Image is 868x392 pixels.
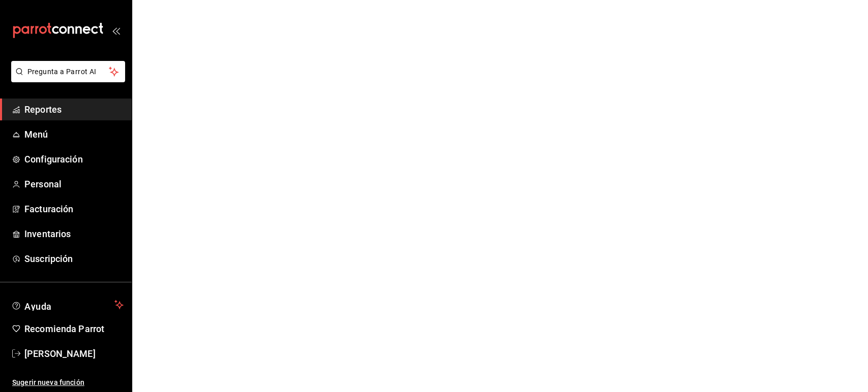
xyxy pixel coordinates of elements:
span: Configuración [24,152,124,166]
span: Reportes [24,103,124,116]
span: Ayuda [24,299,110,311]
a: Pregunta a Parrot AI [7,74,125,84]
button: open_drawer_menu [112,26,120,35]
span: [PERSON_NAME] [24,347,124,361]
span: Suscripción [24,252,124,266]
button: Pregunta a Parrot AI [11,61,125,82]
span: Pregunta a Parrot AI [27,67,109,77]
span: Sugerir nueva función [12,377,124,388]
span: Personal [24,177,124,191]
span: Facturación [24,202,124,216]
span: Menú [24,127,124,141]
span: Inventarios [24,227,124,241]
span: Recomienda Parrot [24,322,124,336]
